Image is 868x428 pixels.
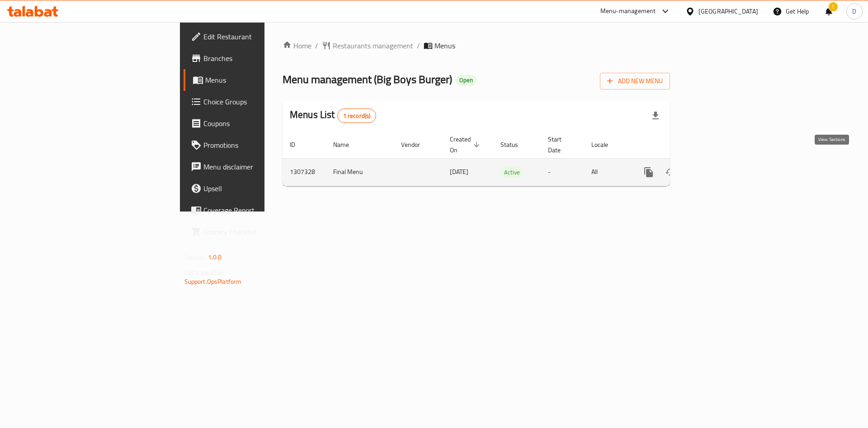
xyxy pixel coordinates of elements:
[184,178,325,199] a: Upsell
[500,167,524,178] span: Active
[184,276,242,287] a: Support.OpsPlatform
[208,251,222,263] span: 1.0.0
[184,91,325,113] a: Choice Groups
[337,108,377,123] div: Total records count
[631,131,732,159] th: Actions
[698,6,758,16] div: [GEOGRAPHIC_DATA]
[203,183,318,194] span: Upsell
[645,105,666,127] div: Export file
[203,140,318,151] span: Promotions
[500,139,530,150] span: Status
[203,161,318,172] span: Menu disclaimer
[184,26,325,47] a: Edit Restaurant
[584,158,631,186] td: All
[548,134,573,155] span: Start Date
[852,6,856,16] span: D
[184,199,325,221] a: Coverage Report
[184,267,226,278] span: Get support on:
[205,75,318,85] span: Menus
[184,113,325,134] a: Coupons
[541,158,584,186] td: -
[203,118,318,129] span: Coupons
[184,156,325,178] a: Menu disclaimer
[203,226,318,237] span: Grocery Checklist
[591,139,620,150] span: Locale
[203,96,318,107] span: Choice Groups
[203,31,318,42] span: Edit Restaurant
[283,40,670,51] nav: breadcrumb
[283,69,452,89] span: Menu management ( Big Boys Burger )
[184,47,325,69] a: Branches
[450,134,482,155] span: Created On
[450,166,468,178] span: [DATE]
[290,108,376,123] h2: Menus List
[417,40,420,51] li: /
[607,75,663,87] span: Add New Menu
[338,112,376,120] span: 1 record(s)
[184,251,207,263] span: Version:
[290,139,307,150] span: ID
[434,40,455,51] span: Menus
[283,131,732,186] table: enhanced table
[203,53,318,64] span: Branches
[638,161,660,183] button: more
[333,40,413,51] span: Restaurants management
[184,221,325,243] a: Grocery Checklist
[326,158,394,186] td: Final Menu
[184,134,325,156] a: Promotions
[456,76,476,84] span: Open
[600,73,670,89] button: Add New Menu
[203,205,318,216] span: Coverage Report
[401,139,432,150] span: Vendor
[660,161,681,183] button: Change Status
[322,40,413,51] a: Restaurants management
[184,69,325,91] a: Menus
[333,139,361,150] span: Name
[456,75,476,86] div: Open
[600,6,656,17] div: Menu-management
